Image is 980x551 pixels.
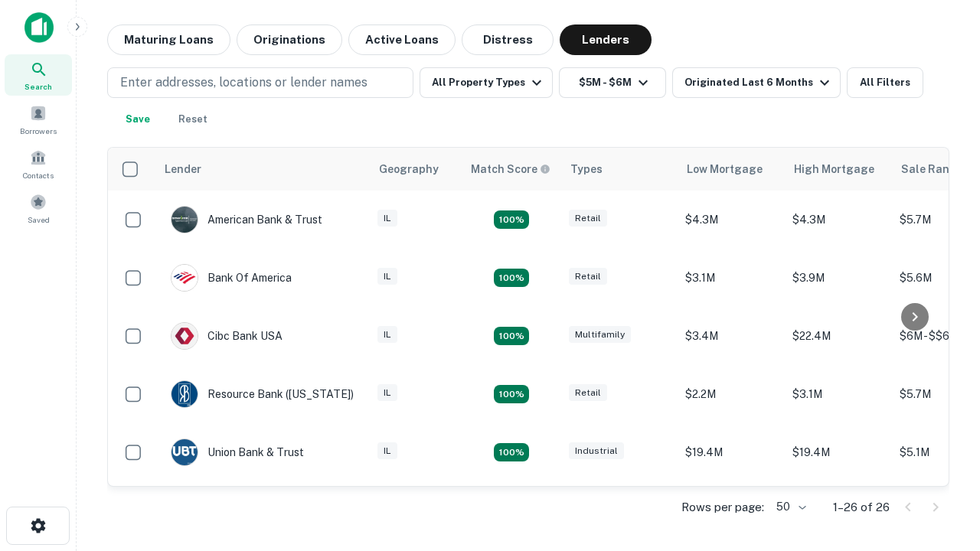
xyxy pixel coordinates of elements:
[377,442,397,460] div: IL
[785,249,892,307] td: $3.9M
[770,496,808,518] div: 50
[847,67,923,98] button: All Filters
[684,73,834,92] div: Originated Last 6 Months
[171,322,283,350] div: Cibc Bank USA
[171,264,292,292] div: Bank Of America
[379,160,439,178] div: Geography
[171,439,304,466] div: Union Bank & Trust
[569,268,607,285] div: Retail
[171,439,198,465] img: picture
[785,307,892,365] td: $22.4M
[171,207,198,233] img: picture
[168,104,217,135] button: Reset
[494,385,529,403] div: Matching Properties: 4, hasApolloMatch: undefined
[171,381,198,407] img: picture
[370,148,462,191] th: Geography
[672,67,841,98] button: Originated Last 6 Months
[678,249,785,307] td: $3.1M
[903,429,980,502] iframe: Chat Widget
[833,498,890,517] p: 1–26 of 26
[377,268,397,285] div: IL
[785,481,892,540] td: $4M
[794,160,874,178] div: High Mortgage
[678,148,785,191] th: Low Mortgage
[28,214,50,226] span: Saved
[559,67,666,98] button: $5M - $6M
[785,423,892,481] td: $19.4M
[5,187,72,229] a: Saved
[237,24,342,55] button: Originations
[569,442,624,460] div: Industrial
[171,206,322,233] div: American Bank & Trust
[107,24,230,55] button: Maturing Loans
[678,191,785,249] td: $4.3M
[377,384,397,402] div: IL
[107,67,413,98] button: Enter addresses, locations or lender names
[681,498,764,517] p: Rows per page:
[348,24,456,55] button: Active Loans
[569,210,607,227] div: Retail
[678,481,785,540] td: $4M
[23,169,54,181] span: Contacts
[785,365,892,423] td: $3.1M
[678,365,785,423] td: $2.2M
[24,12,54,43] img: capitalize-icon.png
[785,191,892,249] td: $4.3M
[569,384,607,402] div: Retail
[462,24,554,55] button: Distress
[569,326,631,344] div: Multifamily
[678,423,785,481] td: $19.4M
[20,125,57,137] span: Borrowers
[113,104,162,135] button: Save your search to get updates of matches that match your search criteria.
[377,326,397,344] div: IL
[785,148,892,191] th: High Mortgage
[570,160,603,178] div: Types
[5,99,72,140] a: Borrowers
[462,148,561,191] th: Capitalize uses an advanced AI algorithm to match your search with the best lender. The match sco...
[171,323,198,349] img: picture
[471,161,547,178] h6: Match Score
[5,54,72,96] a: Search
[471,161,550,178] div: Capitalize uses an advanced AI algorithm to match your search with the best lender. The match sco...
[494,210,529,229] div: Matching Properties: 7, hasApolloMatch: undefined
[687,160,763,178] div: Low Mortgage
[24,80,52,93] span: Search
[171,380,354,408] div: Resource Bank ([US_STATE])
[560,24,652,55] button: Lenders
[561,148,678,191] th: Types
[165,160,201,178] div: Lender
[5,143,72,184] a: Contacts
[494,327,529,345] div: Matching Properties: 4, hasApolloMatch: undefined
[420,67,553,98] button: All Property Types
[678,307,785,365] td: $3.4M
[120,73,367,92] p: Enter addresses, locations or lender names
[171,265,198,291] img: picture
[155,148,370,191] th: Lender
[377,210,397,227] div: IL
[494,443,529,461] div: Matching Properties: 4, hasApolloMatch: undefined
[494,269,529,287] div: Matching Properties: 4, hasApolloMatch: undefined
